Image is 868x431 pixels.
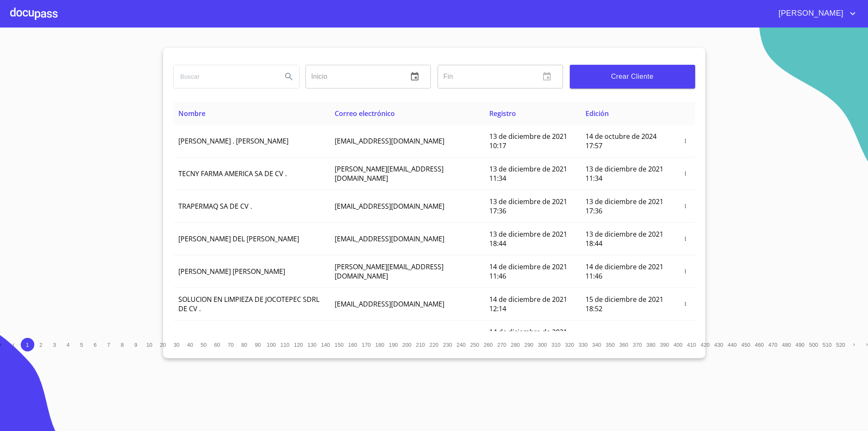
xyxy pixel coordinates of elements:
button: 450 [739,338,753,351]
span: Crear Cliente [577,71,688,83]
button: 250 [468,338,482,351]
button: 200 [400,338,414,351]
button: Crear Cliente [570,65,695,88]
button: 240 [455,338,468,351]
button: 430 [712,338,726,351]
button: 230 [441,338,455,351]
span: 300 [538,342,547,348]
span: 350 [606,342,615,348]
button: 10 [143,338,156,351]
span: TRAPERMAQ SA DE CV . [178,202,252,211]
span: 360 [619,342,628,348]
span: 430 [714,342,723,348]
span: 520 [836,342,845,348]
button: 40 [183,338,197,351]
button: 4 [61,338,75,351]
span: [EMAIL_ADDRESS][DOMAIN_NAME] [335,136,444,146]
button: 8 [116,338,129,351]
button: 400 [671,338,685,351]
span: 470 [768,342,777,348]
span: 190 [389,342,398,348]
span: [EMAIL_ADDRESS][DOMAIN_NAME] [335,202,444,211]
span: [EMAIL_ADDRESS][DOMAIN_NAME] [335,234,444,243]
span: 13 de diciembre de 2021 17:36 [585,197,663,215]
button: 460 [753,338,766,351]
button: 170 [360,338,373,351]
button: Search [279,66,299,87]
span: 290 [524,342,533,348]
button: 370 [631,338,644,351]
span: 14 de diciembre de 2021 12:14 [489,295,567,313]
span: 510 [823,342,832,348]
span: 3 [53,342,56,348]
span: 2 [39,342,42,348]
button: 5 [75,338,89,351]
span: 120 [294,342,303,348]
span: 330 [579,342,588,348]
span: 400 [674,342,682,348]
span: 7 [107,342,110,348]
button: 330 [577,338,590,351]
span: 50 [200,342,206,348]
button: 490 [793,338,807,351]
span: 13 de diciembre de 2021 18:44 [489,229,567,248]
span: 160 [348,342,357,348]
span: 410 [687,342,696,348]
span: Registro [489,109,516,118]
span: 110 [280,342,289,348]
span: Correo electrónico [335,109,395,118]
button: 180 [373,338,387,351]
span: 14 de diciembre de 2021 11:46 [489,262,567,281]
button: 390 [658,338,671,351]
span: 500 [809,342,818,348]
span: 20 [160,342,166,348]
span: 130 [308,342,316,348]
span: 310 [552,342,560,348]
button: 2 [34,338,48,351]
button: 340 [590,338,604,351]
button: 130 [305,338,319,351]
button: 410 [685,338,699,351]
button: 270 [495,338,509,351]
span: 200 [402,342,411,348]
span: 100 [267,342,276,348]
button: 160 [346,338,360,351]
span: 380 [646,342,655,348]
button: 500 [807,338,821,351]
span: 490 [796,342,804,348]
span: 320 [565,342,574,348]
span: 13 de diciembre de 2021 11:34 [585,164,663,183]
span: 30 [173,342,179,348]
span: 480 [782,342,791,348]
span: 13 de diciembre de 2021 10:17 [489,132,567,150]
span: 460 [755,342,764,348]
button: 190 [387,338,400,351]
span: 13 de diciembre de 2021 17:36 [489,197,567,215]
button: 310 [549,338,563,351]
button: 290 [522,338,536,351]
span: 14 de octubre de 2024 17:57 [585,132,657,150]
button: 220 [427,338,441,351]
span: 13 de diciembre de 2021 18:44 [585,229,663,248]
span: 180 [375,342,384,348]
button: 60 [211,338,224,351]
button: 360 [617,338,631,351]
button: 140 [319,338,333,351]
button: 520 [834,338,848,351]
button: 150 [333,338,346,351]
span: 10 [146,342,152,348]
span: 150 [335,342,344,348]
span: SOLUCION EN LIMPIEZA DE JOCOTEPEC SDRL DE CV . [178,295,319,313]
span: 8 [121,342,124,348]
span: 14 de diciembre de 2021 11:46 [585,262,663,281]
span: 340 [592,342,601,348]
span: 390 [660,342,669,348]
span: 280 [511,342,520,348]
button: 70 [224,338,238,351]
span: [PERSON_NAME] [PERSON_NAME] [178,267,285,276]
span: 4 [67,342,69,348]
span: 220 [430,342,438,348]
span: 15 de diciembre de 2021 18:52 [585,295,663,313]
button: account of current user [772,7,858,20]
span: 90 [255,342,261,348]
